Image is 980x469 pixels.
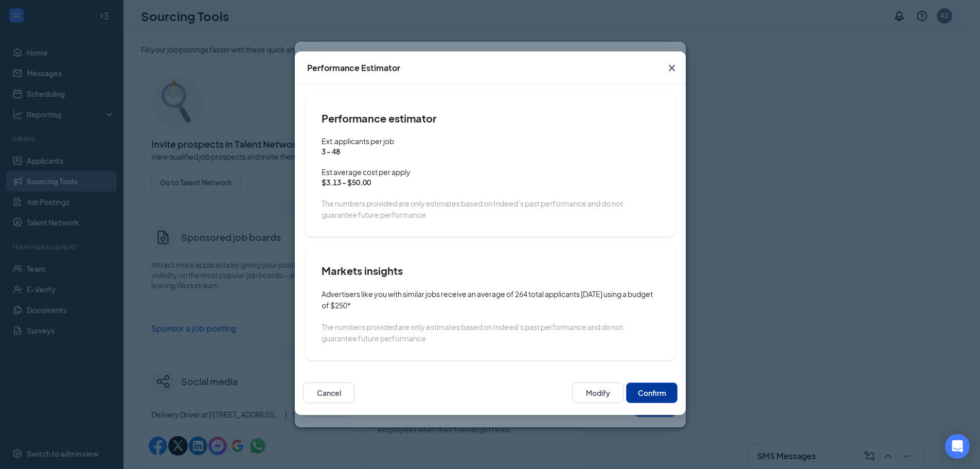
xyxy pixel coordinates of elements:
h4: Performance estimator [322,111,659,126]
svg: Cross [666,62,678,74]
h4: Markets insights [322,264,659,278]
div: Performance Estimator [307,62,400,74]
span: Advertisers like you with similar jobs receive an average of 264 total applicants [DATE] using a ... [322,289,653,310]
button: Confirm [626,383,678,403]
span: Ext.applicants per job [322,136,659,146]
span: The numbers provided are only estimates based on Indeed’s past performance and do not guarantee f... [322,199,623,219]
span: $3.13 - $50.00 [322,177,659,187]
button: Close [658,51,686,84]
button: Cancel [303,383,354,403]
span: The numbers provided are only estimates based on Indeed’s past performance and do not guarantee f... [322,322,623,343]
span: 3 - 48 [322,146,659,157]
div: Open Intercom Messenger [945,434,970,459]
span: Est average cost per apply [322,167,659,177]
button: Modify [572,383,623,403]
